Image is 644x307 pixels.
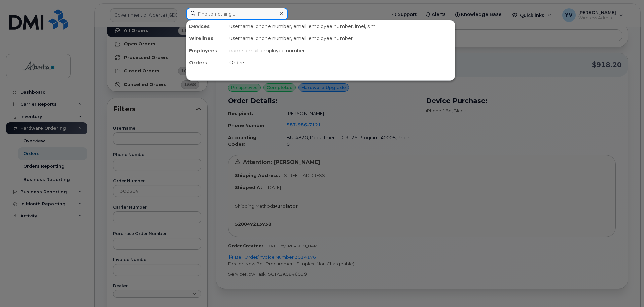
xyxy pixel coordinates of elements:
div: Wirelines [186,32,227,44]
input: Find something... [186,8,288,20]
div: username, phone number, email, employee number [227,32,455,44]
div: name, email, employee number [227,44,455,57]
div: Employees [186,44,227,57]
div: username, phone number, email, employee number, imei, sim [227,20,455,32]
div: Orders [186,57,227,69]
div: Orders [227,57,455,69]
div: Devices [186,20,227,32]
